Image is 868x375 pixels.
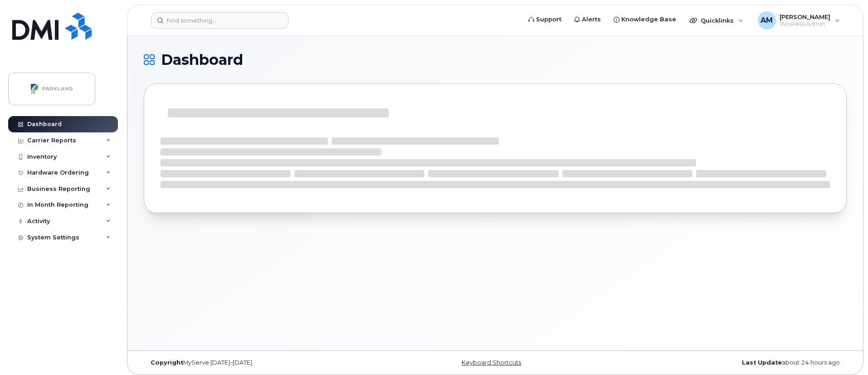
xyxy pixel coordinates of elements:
[144,359,378,366] div: MyServe [DATE]–[DATE]
[612,359,847,366] div: about 24 hours ago
[742,359,782,366] strong: Last Update
[151,359,183,366] strong: Copyright
[161,53,243,67] span: Dashboard
[462,359,521,366] a: Keyboard Shortcuts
